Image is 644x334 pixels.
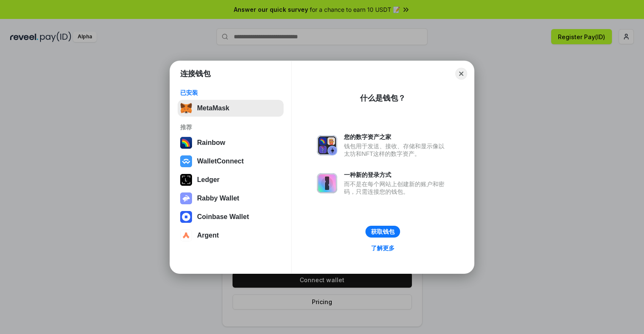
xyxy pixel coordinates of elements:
img: svg+xml,%3Csvg%20width%3D%22120%22%20height%3D%22120%22%20viewBox%3D%220%200%20120%20120%22%20fil... [180,137,192,149]
button: Argent [178,227,284,244]
button: MetaMask [178,100,284,117]
div: MetaMask [197,104,229,112]
button: WalletConnect [178,153,284,170]
img: svg+xml,%3Csvg%20xmlns%3D%22http%3A%2F%2Fwww.w3.org%2F2000%2Fsvg%22%20fill%3D%22none%22%20viewBox... [317,173,337,193]
img: svg+xml,%3Csvg%20width%3D%2228%22%20height%3D%2228%22%20viewBox%3D%220%200%2028%2028%22%20fill%3D... [180,155,192,167]
div: 了解更多 [371,244,395,252]
button: Ledger [178,171,284,188]
div: 而不是在每个网站上创建新的账户和密码，只需连接您的钱包。 [344,180,449,195]
h1: 连接钱包 [180,69,211,79]
div: 您的数字资产之家 [344,133,449,141]
div: Rabby Wallet [197,195,239,202]
div: Coinbase Wallet [197,213,249,221]
div: WalletConnect [197,158,244,165]
div: 钱包用于发送、接收、存储和显示像以太坊和NFT这样的数字资产。 [344,142,449,158]
img: svg+xml,%3Csvg%20width%3D%2228%22%20height%3D%2228%22%20viewBox%3D%220%200%2028%2028%22%20fill%3D... [180,230,192,241]
div: Argent [197,232,219,239]
button: Rainbow [178,134,284,151]
button: Coinbase Wallet [178,208,284,225]
button: 获取钱包 [365,226,400,238]
div: 推荐 [180,123,281,131]
img: svg+xml,%3Csvg%20width%3D%2228%22%20height%3D%2228%22%20viewBox%3D%220%200%2028%2028%22%20fill%3D... [180,211,192,223]
button: Close [455,68,467,80]
img: svg+xml,%3Csvg%20xmlns%3D%22http%3A%2F%2Fwww.w3.org%2F2000%2Fsvg%22%20fill%3D%22none%22%20viewBox... [180,192,192,204]
div: 一种新的登录方式 [344,171,449,179]
div: Rainbow [197,139,225,147]
div: 获取钱包 [371,228,395,235]
img: svg+xml,%3Csvg%20fill%3D%22none%22%20height%3D%2233%22%20viewBox%3D%220%200%2035%2033%22%20width%... [180,102,192,114]
div: Ledger [197,176,219,184]
div: 已安装 [180,89,281,96]
button: Rabby Wallet [178,190,284,207]
a: 了解更多 [366,243,400,254]
img: svg+xml,%3Csvg%20xmlns%3D%22http%3A%2F%2Fwww.w3.org%2F2000%2Fsvg%22%20width%3D%2228%22%20height%3... [180,174,192,186]
img: svg+xml,%3Csvg%20xmlns%3D%22http%3A%2F%2Fwww.w3.org%2F2000%2Fsvg%22%20fill%3D%22none%22%20viewBox... [317,135,337,155]
div: 什么是钱包？ [360,93,406,103]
